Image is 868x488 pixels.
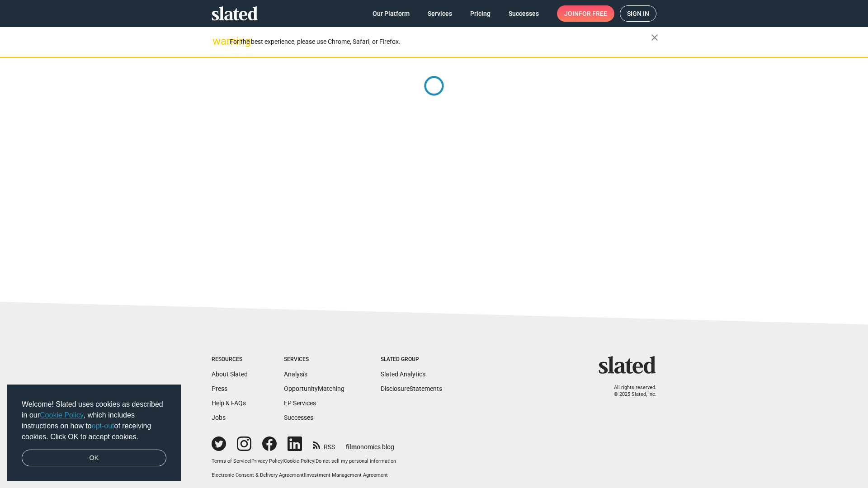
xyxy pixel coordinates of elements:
[313,437,335,451] a: RSS
[314,458,316,464] span: |
[316,458,396,465] button: Do not sell my personal information
[283,458,284,464] span: |
[381,356,442,363] div: Slated Group
[463,5,498,22] a: Pricing
[501,5,546,22] a: Successes
[649,32,660,43] mat-icon: close
[381,385,442,392] a: DisclosureStatements
[251,458,283,464] a: Privacy Policy
[620,5,656,22] a: Sign in
[604,385,656,398] p: All rights reserved. © 2025 Slated, Inc.
[627,6,649,21] span: Sign in
[212,371,248,378] a: About Slated
[250,458,251,464] span: |
[420,5,459,22] a: Services
[381,371,425,378] a: Slated Analytics
[212,36,223,47] mat-icon: warning
[230,36,651,48] div: For the best experience, please use Chrome, Safari, or Firefox.
[373,5,410,22] span: Our Platform
[284,385,344,392] a: OpportunityMatching
[564,5,607,22] span: Join
[212,458,250,464] a: Terms of Service
[22,399,166,442] span: Welcome! Slated uses cookies as described in our , which includes instructions on how to of recei...
[470,5,491,22] span: Pricing
[428,5,452,22] span: Services
[212,356,248,363] div: Resources
[346,443,357,450] span: film
[557,5,614,22] a: Joinfor free
[365,5,417,22] a: Our Platform
[579,5,607,22] span: for free
[212,385,227,392] a: Press
[40,411,84,419] a: Cookie Policy
[284,458,314,464] a: Cookie Policy
[284,399,316,407] a: EP Services
[284,371,307,378] a: Analysis
[212,472,304,478] a: Electronic Consent & Delivery Agreement
[284,356,344,363] div: Services
[22,450,166,467] a: dismiss cookie message
[346,436,394,451] a: filmonomics blog
[509,5,539,22] span: Successes
[304,472,305,478] span: |
[212,399,246,407] a: Help & FAQs
[7,385,181,481] div: cookieconsent
[92,422,114,430] a: opt-out
[212,414,226,421] a: Jobs
[305,472,388,478] a: Investment Management Agreement
[284,414,313,421] a: Successes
